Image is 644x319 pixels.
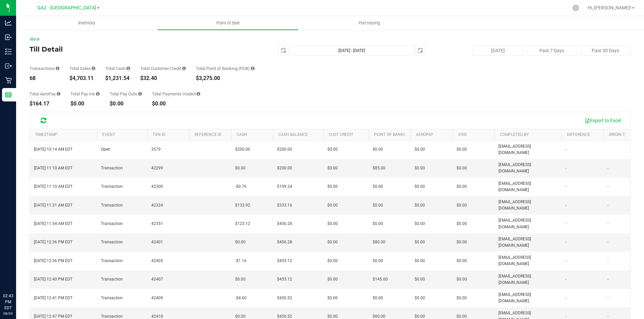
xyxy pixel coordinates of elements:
span: 42299 [151,165,163,171]
span: $0.00 [415,165,425,171]
span: $0.00 [457,276,467,283]
a: Point of Banking (POB) [374,132,422,137]
span: 3579 [151,146,161,153]
span: 42300 [151,183,163,190]
span: Transaction [101,221,123,227]
div: Manage settings [572,5,580,11]
span: [DATE] 12:41 PM EDT [34,295,72,301]
span: -$0.76 [235,183,247,190]
inline-svg: Inventory [5,48,12,55]
span: [EMAIL_ADDRESS][DOMAIN_NAME] [498,199,557,212]
span: - [607,239,608,245]
span: - [607,221,608,227]
span: GA2 - [GEOGRAPHIC_DATA] [37,5,96,11]
span: Transaction [101,183,123,190]
span: - [566,295,567,301]
a: Origin Till [609,132,630,137]
span: Hi, [PERSON_NAME]! [588,5,631,10]
div: $0.00 [152,101,200,106]
span: $0.00 [327,165,338,171]
span: $0.00 [327,146,338,153]
span: 42351 [151,221,163,227]
span: $0.00 [457,221,467,227]
span: $0.00 [327,221,338,227]
span: - [566,165,567,171]
div: $0.00 [110,101,142,106]
span: [DATE] 11:31 AM EDT [34,202,72,209]
span: $0.00 [327,202,338,209]
span: $0.00 [415,146,425,153]
span: Transaction [101,239,123,245]
span: - [607,183,608,190]
div: Total Pay Ins [70,92,100,96]
span: $199.24 [277,183,292,190]
span: $0.00 [415,295,425,301]
span: $456.28 [277,221,292,227]
span: 42401 [151,239,163,245]
span: $0.00 [327,258,338,264]
span: Open [101,146,110,153]
button: Past 7 Days [527,46,577,56]
a: Difference [567,132,590,137]
button: Past 30 Days [580,46,631,56]
span: $0.00 [457,202,467,209]
span: [EMAIL_ADDRESS][DOMAIN_NAME] [498,273,557,286]
div: Total Sales [69,66,95,71]
span: $0.00 [327,239,338,245]
span: [DATE] 11:10 AM EDT [34,165,72,171]
div: $164.17 [30,101,60,106]
span: $0.00 [373,183,383,190]
span: $0.00 [457,146,467,153]
i: Sum of all successful, non-voided cash payment transaction amounts (excluding tips and transactio... [126,66,130,71]
a: Cust Credit [329,132,353,137]
h4: Till Detail [30,46,230,53]
span: - [566,202,567,209]
span: 42324 [151,202,163,209]
i: Sum of all voided payment transaction amounts (excluding tips and transaction fees) within the da... [197,92,200,96]
div: Total Customer Credit [140,66,186,71]
inline-svg: Analytics [5,19,12,26]
a: Void [458,132,467,137]
i: Sum of all successful, non-voided AeroPay payment transaction amounts for all purchases in the da... [57,92,60,96]
span: [EMAIL_ADDRESS][DOMAIN_NAME] [498,236,557,249]
span: [EMAIL_ADDRESS][DOMAIN_NAME] [498,180,557,193]
a: Event [102,132,115,137]
span: $455.12 [277,276,292,283]
div: Total Payments Voided [152,92,200,96]
div: Total Cash [105,66,130,71]
span: Inventory [69,20,104,26]
span: [EMAIL_ADDRESS][DOMAIN_NAME] [498,217,557,230]
span: $0.00 [415,221,425,227]
span: $0.00 [457,239,467,245]
inline-svg: Outbound [5,63,12,69]
div: $32.40 [140,76,186,81]
a: Cash Balance [278,132,308,137]
i: Sum of all cash pay-outs removed from the till within the date range. [138,92,142,96]
span: $0.00 [373,146,383,153]
span: $0.00 [327,276,338,283]
span: $0.00 [373,202,383,209]
inline-svg: Retail [5,77,12,84]
span: - [607,202,608,209]
span: $456.28 [277,239,292,245]
span: $0.00 [415,258,425,264]
span: $0.00 [457,165,467,171]
span: - [607,295,608,301]
span: - [566,221,567,227]
span: Point of Sale [207,20,249,26]
div: Transactions [30,66,59,71]
span: [DATE] 11:54 AM EDT [34,221,72,227]
div: $4,703.11 [69,76,95,81]
button: Export to Excel [580,115,625,126]
a: Cash [236,132,247,137]
span: [EMAIL_ADDRESS][DOMAIN_NAME] [498,292,557,304]
span: $0.00 [327,183,338,190]
a: Timestamp [35,132,57,137]
div: 68 [30,76,59,81]
div: $0.00 [70,101,100,106]
span: [DATE] 11:10 AM EDT [34,183,72,190]
span: Transaction [101,165,123,171]
a: Purchasing [299,16,440,30]
span: - [566,146,567,153]
span: - [607,258,608,264]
